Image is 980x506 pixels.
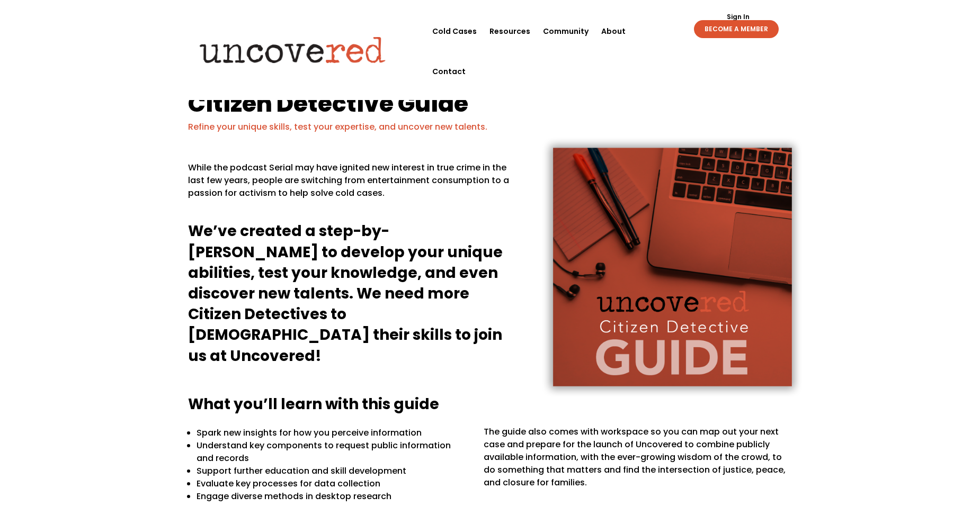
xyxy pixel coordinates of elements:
a: Contact [432,51,466,92]
p: Spark new insights for how you perceive information [197,427,469,439]
img: cdg-cover [521,120,821,413]
h4: We’ve created a step-by-[PERSON_NAME] to develop your unique abilities, test your knowledge, and ... [188,221,516,371]
a: Resources [489,11,530,51]
a: BECOME A MEMBER [694,20,779,38]
a: Sign In [721,14,755,20]
p: Evaluate key processes for data collection [197,477,469,490]
span: The guide also comes with workspace so you can map out your next case and prepare for the launch ... [484,426,786,489]
a: About [601,11,626,51]
h1: Citizen Detective Guide [188,92,792,121]
p: Understand key components to request public information and records [197,439,469,465]
img: Uncovered logo [191,29,395,70]
a: Cold Cases [432,11,477,51]
h4: What you’ll learn with this guide [188,394,792,420]
p: Refine your unique skills, test your expertise, and uncover new talents. [188,121,792,133]
a: Community [543,11,589,51]
p: While the podcast Serial may have ignited new interest in true crime in the last few years, peopl... [188,161,516,208]
p: Support further education and skill development [197,465,469,477]
p: Engage diverse methods in desktop research [197,490,469,503]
